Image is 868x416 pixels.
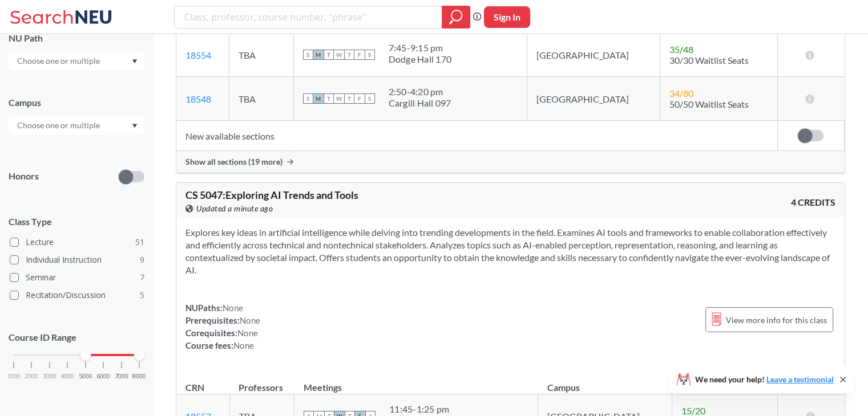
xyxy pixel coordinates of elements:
span: CS 5047 : Exploring AI Trends and Tools [185,189,358,201]
span: T [344,50,354,60]
span: W [334,50,344,60]
svg: Dropdown arrow [132,59,138,64]
span: S [303,50,313,60]
td: TBA [229,77,293,121]
span: 3000 [43,373,56,380]
span: 51 [135,236,144,248]
span: None [223,303,243,313]
span: 4000 [60,373,74,380]
label: Seminar [10,270,144,285]
span: S [365,50,375,60]
span: 35 / 48 [669,44,693,55]
span: View more info for this class [726,313,827,327]
span: Show all sections (19 more) [185,157,282,167]
span: Class Type [9,215,144,228]
input: Choose one or multiple [11,54,107,68]
p: Honors [9,170,39,183]
div: Campus [9,96,144,109]
span: S [365,93,375,104]
span: M [313,50,324,60]
span: 1000 [7,373,21,380]
span: T [344,93,354,104]
span: Updated a minute ago [196,202,273,215]
span: 8000 [132,373,146,380]
input: Class, professor, course number, "phrase" [183,7,434,27]
span: 5000 [79,373,92,380]
section: Explores key ideas in artificial intelligence while delving into trending developments in the fie... [185,226,835,276]
label: Individual Instruction [10,252,144,267]
span: None [240,315,260,325]
th: Professors [229,370,294,394]
td: TBA [229,33,293,77]
div: CRN [185,381,204,394]
span: We need your help! [695,376,834,384]
p: Course ID Range [9,331,144,344]
span: 50/50 Waitlist Seats [669,99,749,109]
span: 7000 [115,373,128,380]
span: 15 / 20 [681,405,705,416]
div: magnifying glass [442,6,470,28]
span: 30/30 Waitlist Seats [669,55,749,66]
div: NUPaths: Prerequisites: Corequisites: Course fees: [185,301,260,352]
span: M [313,93,324,104]
th: Campus [538,370,672,394]
div: 2:50 - 4:20 pm [389,86,451,97]
a: 18554 [185,50,211,60]
span: None [233,340,254,350]
div: NU Path [9,32,144,44]
span: T [324,93,334,104]
div: Dodge Hall 170 [389,54,452,65]
input: Choose one or multiple [11,119,107,132]
td: [GEOGRAPHIC_DATA] [527,33,660,77]
div: Dropdown arrow [9,116,144,135]
span: S [303,93,313,104]
span: 4 CREDITS [791,196,835,209]
svg: Dropdown arrow [132,124,138,128]
td: [GEOGRAPHIC_DATA] [527,77,660,121]
th: Meetings [294,370,538,394]
span: F [354,50,365,60]
span: 9 [140,254,144,266]
div: Cargill Hall 097 [389,97,451,109]
div: Show all sections (19 more) [176,151,845,173]
span: F [354,93,365,104]
span: 5 [140,289,144,301]
td: New available sections [176,121,777,151]
label: Lecture [10,235,144,250]
span: 34 / 80 [669,88,693,99]
span: W [334,93,344,104]
label: Recitation/Discussion [10,288,144,303]
span: T [324,50,334,60]
span: 6000 [96,373,110,380]
div: 7:45 - 9:15 pm [389,42,452,54]
span: 2000 [25,373,38,380]
button: Sign In [484,6,530,28]
a: Leave a testimonial [766,374,834,384]
div: Dropdown arrow [9,51,144,71]
span: 7 [140,271,144,284]
div: 11:45 - 1:25 pm [389,403,528,415]
span: None [237,328,258,338]
a: 18548 [185,93,211,104]
svg: magnifying glass [449,9,463,25]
